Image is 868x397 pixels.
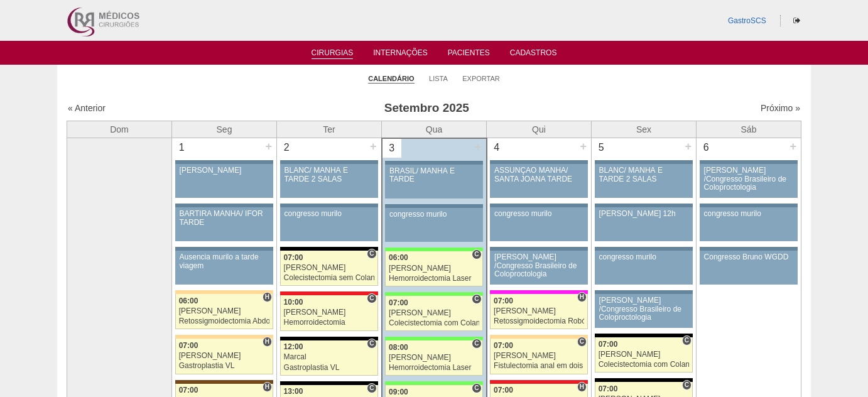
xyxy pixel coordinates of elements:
[277,138,296,157] div: 2
[490,380,588,384] div: Key: Assunção
[285,210,374,218] div: congresso murilo
[280,381,378,385] div: Key: Blanc
[578,138,589,155] div: +
[389,210,479,219] div: congresso murilo
[494,210,583,218] div: congresso murilo
[389,354,479,362] div: [PERSON_NAME]
[280,164,378,198] a: BLANC/ MANHÃ E TARDE 2 SALAS
[592,121,697,138] th: Sex
[367,293,376,303] span: Consultório
[494,317,584,325] div: Retossigmoidectomia Robótica
[595,290,693,294] div: Key: Aviso
[595,247,693,251] div: Key: Aviso
[284,364,374,372] div: Gastroplastia VL
[490,164,588,198] a: ASSUNÇÃO MANHÃ/ SANTA JOANA TARDE
[180,253,269,269] div: Ausencia murilo a tarde viagem
[682,335,692,345] span: Consultório
[280,340,378,376] a: C 12:00 Marcal Gastroplastia VL
[595,164,693,198] a: BLANC/ MANHÃ E TARDE 2 SALAS
[382,121,487,138] th: Qua
[704,210,794,218] div: congresso murilo
[175,290,273,294] div: Key: Bartira
[284,308,374,317] div: [PERSON_NAME]
[490,251,588,285] a: [PERSON_NAME] /Congresso Brasileiro de Coloproctologia
[179,296,198,305] span: 06:00
[368,138,379,155] div: +
[599,361,690,369] div: Colecistectomia com Colangiografia VL
[494,352,584,360] div: [PERSON_NAME]
[368,74,414,84] a: Calendário
[429,74,448,83] a: Lista
[490,339,588,374] a: C 07:00 [PERSON_NAME] Fistulectomia anal em dois tempos
[385,340,482,376] a: C 08:00 [PERSON_NAME] Hemorroidectomia Laser
[172,138,192,157] div: 1
[494,166,583,183] div: ASSUNÇÃO MANHÃ/ SANTA JOANA TARDE
[595,160,693,164] div: Key: Aviso
[761,103,800,113] a: Próximo »
[599,166,689,183] div: BLANC/ MANHÃ E TARDE 2 SALAS
[595,204,693,207] div: Key: Aviso
[728,16,766,25] a: GastroSCS
[472,294,481,304] span: Consultório
[599,296,689,322] div: [PERSON_NAME] /Congresso Brasileiro de Coloproctologia
[490,290,588,294] div: Key: Pro Matre
[494,307,584,315] div: [PERSON_NAME]
[494,386,513,394] span: 07:00
[373,48,428,61] a: Internações
[312,48,354,59] a: Cirurgias
[494,341,513,350] span: 07:00
[700,251,798,285] a: Congresso Bruno WGDD
[510,48,557,61] a: Cadastros
[700,160,798,164] div: Key: Aviso
[697,121,801,138] th: Sáb
[180,166,269,175] div: [PERSON_NAME]
[180,210,269,226] div: BARTIRA MANHÃ/ IFOR TARDE
[490,247,588,251] div: Key: Aviso
[599,253,689,261] div: congresso murilo
[704,166,794,192] div: [PERSON_NAME] /Congresso Brasileiro de Coloproctologia
[284,342,303,351] span: 12:00
[172,121,277,138] th: Seg
[175,204,273,207] div: Key: Aviso
[595,294,693,328] a: [PERSON_NAME] /Congresso Brasileiro de Coloproctologia
[700,204,798,207] div: Key: Aviso
[175,339,273,374] a: H 07:00 [PERSON_NAME] Gastroplastia VL
[179,317,270,325] div: Retossigmoidectomia Abdominal VL
[175,160,273,164] div: Key: Aviso
[704,253,794,261] div: Congresso Bruno WGDD
[385,251,482,286] a: C 06:00 [PERSON_NAME] Hemorroidectomia Laser
[67,121,172,138] th: Dom
[284,253,303,262] span: 07:00
[175,207,273,241] a: BARTIRA MANHÃ/ IFOR TARDE
[700,247,798,251] div: Key: Aviso
[385,292,482,296] div: Key: Brasil
[788,138,798,155] div: +
[700,207,798,241] a: congresso murilo
[284,318,374,327] div: Hemorroidectomia
[487,138,507,157] div: 4
[244,99,610,117] h3: Setembro 2025
[389,253,408,262] span: 06:00
[284,274,374,282] div: Colecistectomia sem Colangiografia VL
[700,164,798,198] a: [PERSON_NAME] /Congresso Brasileiro de Coloproctologia
[697,138,716,157] div: 6
[494,296,513,305] span: 07:00
[385,165,482,198] a: BRASIL/ MANHÃ E TARDE
[385,337,482,340] div: Key: Brasil
[175,247,273,251] div: Key: Aviso
[179,352,270,360] div: [PERSON_NAME]
[179,341,198,350] span: 07:00
[175,294,273,329] a: H 06:00 [PERSON_NAME] Retossigmoidectomia Abdominal VL
[473,139,484,155] div: +
[389,388,408,396] span: 09:00
[175,251,273,285] a: Ausencia murilo a tarde viagem
[494,253,583,278] div: [PERSON_NAME] /Congresso Brasileiro de Coloproctologia
[382,139,402,158] div: 3
[595,378,693,382] div: Key: Blanc
[389,298,408,307] span: 07:00
[682,380,692,390] span: Consultório
[599,351,690,359] div: [PERSON_NAME]
[179,362,270,370] div: Gastroplastia VL
[472,249,481,259] span: Consultório
[487,121,592,138] th: Qui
